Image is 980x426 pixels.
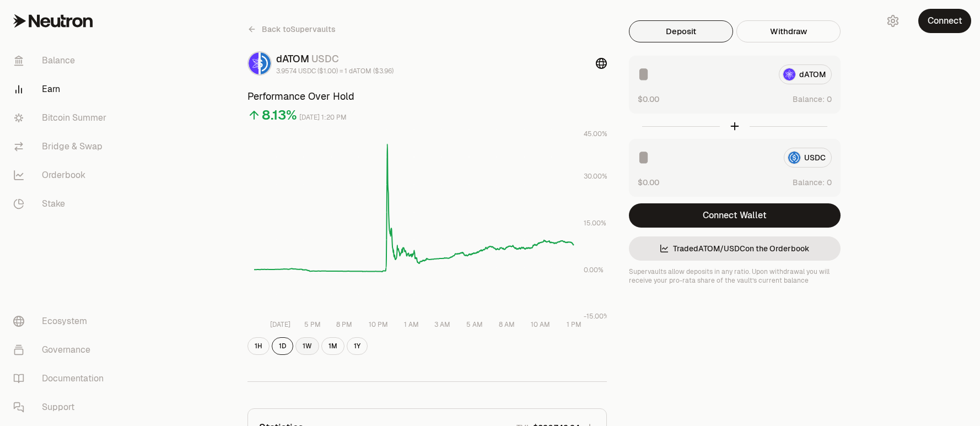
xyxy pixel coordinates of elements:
[584,172,607,181] tspan: 30.00%
[499,320,515,329] tspan: 8 AM
[584,266,604,274] tspan: 0.00%
[4,75,119,104] a: Earn
[4,132,119,161] a: Bridge & Swap
[638,93,659,105] button: $0.00
[793,94,825,105] span: Balance:
[4,336,119,364] a: Governance
[4,104,119,132] a: Bitcoin Summer
[629,203,841,228] button: Connect Wallet
[347,337,368,355] button: 1Y
[4,161,119,190] a: Orderbook
[4,364,119,393] a: Documentation
[584,130,607,138] tspan: 45.00%
[466,320,483,329] tspan: 5 AM
[4,393,119,422] a: Support
[262,106,297,124] div: 8.13%
[262,24,336,35] span: Back to Supervaults
[336,320,352,329] tspan: 8 PM
[276,67,394,76] div: 3.9574 USDC ($1.00) = 1 dATOM ($3.96)
[638,176,659,188] button: $0.00
[321,337,344,355] button: 1M
[261,52,271,74] img: USDC Logo
[304,320,321,329] tspan: 5 PM
[629,267,841,285] p: Supervaults allow deposits in any ratio. Upon withdrawal you will receive your pro-rata share of ...
[629,236,841,261] a: TradedATOM/USDCon the Orderbook
[736,20,841,42] button: Withdraw
[4,307,119,336] a: Ecosystem
[272,337,293,355] button: 1D
[295,337,319,355] button: 1W
[434,320,450,329] tspan: 3 AM
[247,337,270,355] button: 1H
[404,320,419,329] tspan: 1 AM
[531,320,550,329] tspan: 10 AM
[247,20,336,38] a: Back toSupervaults
[629,20,733,42] button: Deposit
[584,219,606,228] tspan: 15.00%
[276,51,394,67] div: dATOM
[918,9,971,33] button: Connect
[299,111,347,124] div: [DATE] 1:20 PM
[249,52,259,74] img: dATOM Logo
[793,177,825,188] span: Balance:
[4,190,119,218] a: Stake
[311,52,339,65] span: USDC
[369,320,388,329] tspan: 10 PM
[567,320,581,329] tspan: 1 PM
[270,320,290,329] tspan: [DATE]
[247,89,607,104] h3: Performance Over Hold
[584,312,609,321] tspan: -15.00%
[4,46,119,75] a: Balance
